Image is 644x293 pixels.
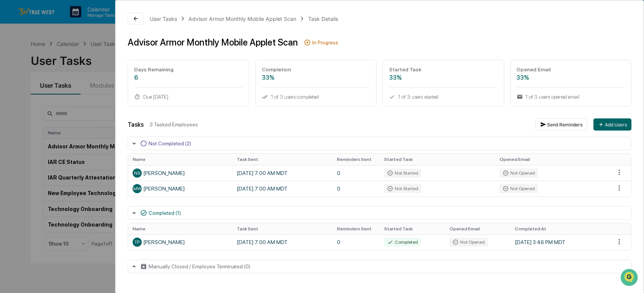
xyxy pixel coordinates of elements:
button: Add Users [593,118,631,131]
a: 🔎Data Lookup [5,146,51,160]
div: Not Started [384,184,421,193]
div: Not Opened [500,169,538,178]
div: Days Remaining [134,66,242,72]
iframe: Open customer support [620,268,640,288]
div: Completed (1) [149,210,181,216]
div: User Tasks [150,16,177,22]
div: Opened Email [517,66,625,72]
div: Completion [262,66,370,72]
th: Reminders Sent [332,154,380,165]
span: [PERSON_NAME] [24,103,62,109]
div: 🔎 [8,150,14,156]
td: 0 [332,165,380,181]
span: Pylon [76,168,92,173]
th: Name [128,223,232,235]
div: 33% [517,74,625,81]
div: Not Opened [500,184,538,193]
button: See all [118,83,138,92]
span: [DATE] [67,103,83,109]
span: Attestations [63,135,94,142]
td: 0 [332,181,380,196]
div: Not Started [384,169,421,178]
span: Preclearance [15,135,49,142]
div: Not Completed (2) [149,140,191,146]
img: 1746055101610-c473b297-6a78-478c-a979-82029cc54cd1 [8,58,21,72]
div: Started Task [389,66,497,72]
img: Cameron Burns [8,96,20,108]
div: 1 of 3 users completed [262,94,370,100]
div: [PERSON_NAME] [133,169,228,178]
button: Send Reminders [535,118,587,131]
div: In Progress [312,39,338,46]
div: 🗄️ [55,135,61,142]
span: • [63,103,66,109]
div: 1 of 3 users opened email [517,94,625,100]
div: 33% [262,74,370,81]
th: Started Task [380,154,495,165]
a: 🖐️Preclearance [5,132,52,145]
th: Started Task [380,223,445,235]
div: Start new chat [26,58,125,66]
div: Not Opened [449,238,488,247]
div: We're available if you need us! [26,66,96,72]
span: NS [134,170,140,176]
th: Opened Email [445,223,510,235]
th: Opened Email [495,154,611,165]
div: [PERSON_NAME] [133,184,228,193]
div: 1 of 3 users started [389,94,497,100]
div: 33% [389,74,497,81]
div: Past conversations [8,84,51,90]
span: Data Lookup [15,149,48,157]
button: Start new chat [129,60,138,69]
div: Advisor Armor Monthly Mobile Applet Scan [128,37,298,48]
th: Name [128,154,232,165]
div: Due [DATE] [134,94,242,100]
th: Completed At [510,223,611,235]
div: Advisor Armor Monthly Mobile Applet Scan [188,16,296,22]
td: [DATE] 7:00 AM MDT [232,165,332,181]
div: Completed [384,238,421,247]
div: Task Details [308,16,338,22]
a: Powered byPylon [54,167,92,173]
img: 1746055101610-c473b297-6a78-478c-a979-82029cc54cd1 [15,104,21,110]
div: Tasks [128,121,144,128]
p: How can we help? [8,16,138,28]
td: [DATE] 7:00 AM MDT [232,235,332,250]
th: Reminders Sent [332,223,380,235]
th: Task Sent [232,154,332,165]
div: 3 Tasked Employees [150,121,529,128]
span: TP [134,239,140,245]
div: 🖐️ [8,135,14,142]
div: [PERSON_NAME] [133,238,228,247]
td: [DATE] 7:00 AM MDT [232,181,332,196]
a: 🗄️Attestations [52,132,97,145]
div: Manually Closed / Employee Terminated (0) [149,263,250,269]
td: 0 [332,235,380,250]
th: Task Sent [232,223,332,235]
span: MW [133,186,141,191]
td: [DATE] 3:46 PM MDT [510,235,611,250]
div: 6 [134,74,242,81]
